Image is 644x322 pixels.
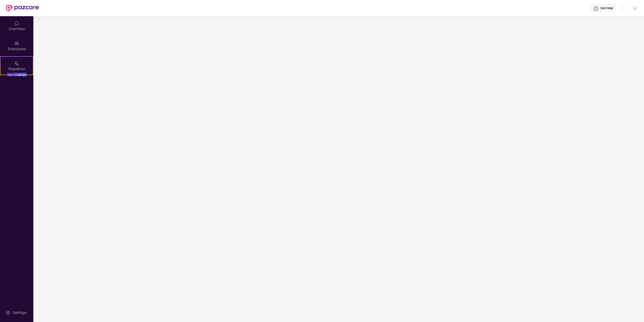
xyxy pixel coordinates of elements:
[11,310,28,315] div: Settings
[6,73,27,77] div: New Challenge
[633,6,637,10] img: svg+xml;base64,PHN2ZyBpZD0iRHJvcGRvd24tMzJ4MzIiIHhtbG5zPSJodHRwOi8vd3d3LnczLm9yZy8yMDAwL3N2ZyIgd2...
[5,310,10,315] img: svg+xml;base64,PHN2ZyBpZD0iU2V0dGluZy0yMHgyMCIgeG1sbnM9Imh0dHA6Ly93d3cudzMub3JnLzIwMDAvc3ZnIiB3aW...
[593,6,599,11] img: svg+xml;base64,PHN2ZyBpZD0iSGVscC0zMngzMiIgeG1sbnM9Imh0dHA6Ly93d3cudzMub3JnLzIwMDAvc3ZnIiB3aWR0aD...
[1,66,33,71] div: Stepathon
[14,21,19,26] img: svg+xml;base64,PHN2ZyBpZD0iSG9tZSIgeG1sbnM9Imh0dHA6Ly93d3cudzMub3JnLzIwMDAvc3ZnIiB3aWR0aD0iMjAiIG...
[6,5,39,11] img: New Pazcare Logo
[601,6,613,10] div: Get Help
[14,41,19,46] img: svg+xml;base64,PHN2ZyBpZD0iRW1wbG95ZWVzIiB4bWxucz0iaHR0cDovL3d3dy53My5vcmcvMjAwMC9zdmciIHdpZHRoPS...
[14,61,19,66] img: svg+xml;base64,PHN2ZyB4bWxucz0iaHR0cDovL3d3dy53My5vcmcvMjAwMC9zdmciIHdpZHRoPSIyMSIgaGVpZ2h0PSIyMC...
